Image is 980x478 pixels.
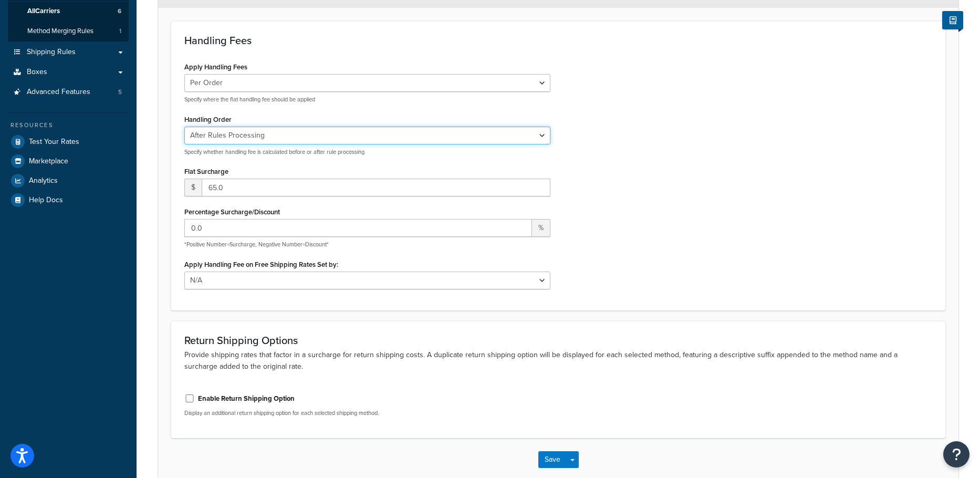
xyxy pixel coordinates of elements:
span: All Carriers [27,7,60,16]
label: Apply Handling Fees [184,63,247,71]
p: *Positive Number=Surcharge, Negative Number=Discount* [184,241,550,248]
p: Specify where the flat handling fee should be applied [184,96,550,103]
p: Provide shipping rates that factor in a surcharge for return shipping costs. A duplicate return s... [184,349,932,372]
button: Save [538,451,567,468]
span: Test Your Rates [29,138,79,147]
span: $ [184,179,202,196]
h3: Return Shipping Options [184,335,932,346]
span: Analytics [29,176,58,185]
span: 5 [118,88,122,97]
a: Method Merging Rules1 [8,22,129,41]
h3: Handling Fees [184,35,932,46]
span: Shipping Rules [27,48,76,57]
a: AllCarriers6 [8,2,129,21]
a: Analytics [8,171,129,190]
label: Percentage Surcharge/Discount [184,208,280,216]
label: Flat Surcharge [184,168,228,175]
a: Test Your Rates [8,132,129,151]
button: Open Resource Center [943,441,969,467]
span: Advanced Features [27,88,90,97]
li: Advanced Features [8,82,129,102]
span: % [532,219,550,237]
span: 1 [119,27,121,36]
span: Method Merging Rules [27,27,93,36]
div: Resources [8,121,129,130]
span: Help Docs [29,196,63,205]
a: Shipping Rules [8,43,129,62]
a: Marketplace [8,152,129,171]
label: Enable Return Shipping Option [198,394,295,403]
p: Specify whether handling fee is calculated before or after rule processing [184,148,550,156]
button: Show Help Docs [942,11,963,29]
label: Handling Order [184,116,232,123]
span: Marketplace [29,157,68,166]
label: Apply Handling Fee on Free Shipping Rates Set by: [184,261,338,268]
span: Boxes [27,68,47,77]
span: 6 [118,7,121,16]
a: Boxes [8,63,129,82]
a: Advanced Features5 [8,82,129,102]
a: Help Docs [8,191,129,210]
p: Display an additional return shipping option for each selected shipping method. [184,409,550,417]
li: Method Merging Rules [8,22,129,41]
